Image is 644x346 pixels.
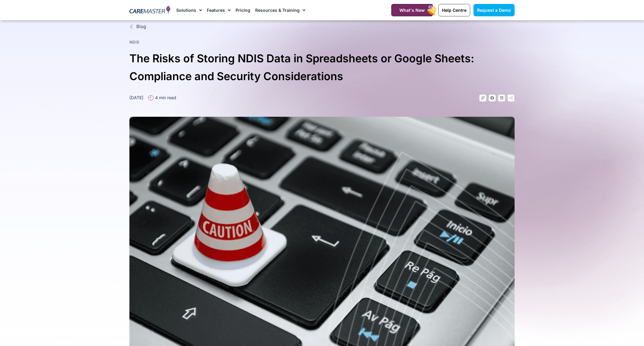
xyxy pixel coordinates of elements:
a: Request a Demo [473,4,515,16]
span: Help Centre [442,8,467,13]
span: Request a Demo [477,8,511,13]
a: What's New [391,4,433,16]
a: Help Centre [438,4,470,16]
a: Blog [129,23,515,30]
span: Blog [135,23,146,30]
span: 4 min read [154,94,176,101]
h1: The Risks of Storing NDIS Data in Spreadsheets or Google Sheets: Compliance and Security Consider... [129,50,515,85]
time: [DATE] [129,95,143,100]
a: NDIS [129,40,139,44]
span: What's New [399,8,425,13]
img: CareMaster Logo [129,6,170,15]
